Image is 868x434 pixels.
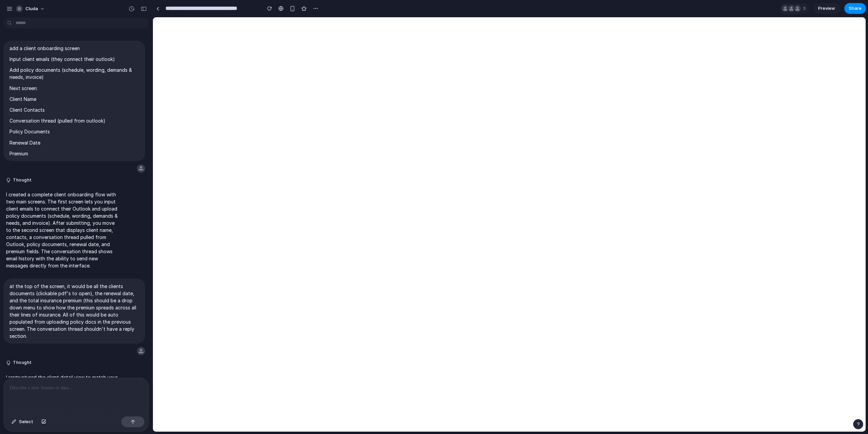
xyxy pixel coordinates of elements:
[9,283,139,340] p: at the top of the screen, it would be all the clients documents (clickable pdf's to open), the re...
[9,56,139,63] p: Input client emails (they connect their outlook)
[9,66,139,81] p: Add policy documents (schedule, wording, demands & needs, invoice)
[780,3,809,14] div: 3
[8,416,37,427] button: Select
[6,191,119,269] p: I created a complete client onboarding flow with two main screens. The first screen lets you inpu...
[844,3,866,14] button: Share
[9,139,139,146] p: Renewal Date
[803,5,808,12] span: 3
[9,45,139,52] p: add a client onboarding screen
[9,117,139,124] p: Conversation thread (pulled from outlook)
[9,95,139,103] p: Client Name
[25,5,38,12] span: cluda
[813,3,840,14] a: Preview
[818,5,835,12] span: Preview
[9,128,139,135] p: Policy Documents
[19,418,33,425] span: Select
[849,5,862,12] span: Share
[9,106,139,113] p: Client Contacts
[9,85,139,92] p: Next screen:
[13,3,48,14] button: cluda
[9,150,139,157] p: Premium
